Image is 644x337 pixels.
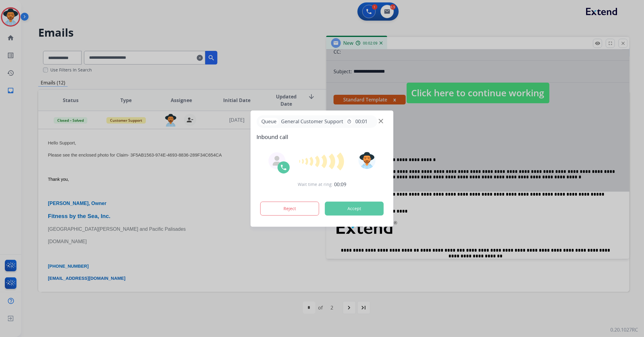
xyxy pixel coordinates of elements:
span: General Customer Support [279,118,346,125]
span: Wait time at ring: [298,181,333,187]
button: Reject [260,202,319,216]
span: 00:09 [334,181,346,188]
img: agent-avatar [272,156,282,166]
span: 00:01 [356,118,368,125]
img: close-button [379,119,383,123]
mat-icon: timer [347,119,352,124]
img: avatar [358,152,375,169]
p: 0.20.1027RC [610,326,638,333]
span: Inbound call [257,133,387,141]
p: Queue [259,118,279,125]
button: Accept [325,202,384,216]
img: call-icon [280,164,287,171]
